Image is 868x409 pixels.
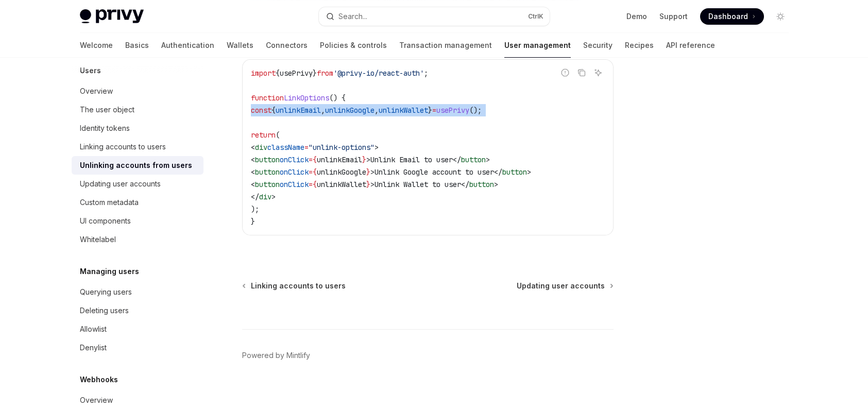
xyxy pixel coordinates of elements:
[375,106,379,115] span: ,
[338,10,367,23] div: Search...
[72,320,203,338] a: Allowlist
[80,9,144,24] img: light logo
[80,141,166,153] div: Linking accounts to users
[527,167,531,177] span: >
[251,69,276,78] span: import
[284,93,329,103] span: LinkOptions
[251,192,259,201] span: </
[313,167,317,177] span: {
[80,323,107,335] div: Allowlist
[317,180,366,189] span: unlinkWallet
[72,283,203,301] a: Querying users
[366,167,370,177] span: }
[317,167,366,177] span: unlinkGoogle
[502,167,527,177] span: button
[379,106,428,115] span: unlinkWallet
[313,69,317,78] span: }
[72,138,203,156] a: Linking accounts to users
[271,192,276,201] span: >
[583,33,612,58] a: Security
[271,106,276,115] span: {
[504,33,571,58] a: User management
[80,342,107,354] div: Denylist
[708,11,748,22] span: Dashboard
[251,167,255,177] span: <
[428,106,432,115] span: }
[80,265,139,278] h5: Managing users
[309,143,375,152] span: "unlink-options"
[375,167,494,177] span: Unlink Google account to user
[321,106,325,115] span: ,
[80,159,192,172] div: Unlinking accounts from users
[266,33,308,58] a: Connectors
[280,180,309,189] span: onClick
[161,33,214,58] a: Authentication
[72,212,203,230] a: UI components
[313,180,317,189] span: {
[329,93,346,103] span: () {
[424,69,428,78] span: ;
[469,180,494,189] span: button
[366,155,370,164] span: >
[325,106,375,115] span: unlinkGoogle
[375,180,461,189] span: Unlink Wallet to user
[72,82,203,100] a: Overview
[333,69,424,78] span: '@privy-io/react-auth'
[309,167,313,177] span: =
[659,11,688,22] a: Support
[276,106,321,115] span: unlinkEmail
[280,167,309,177] span: onClick
[558,66,572,79] button: Report incorrect code
[700,8,764,25] a: Dashboard
[72,175,203,193] a: Updating user accounts
[469,106,482,115] span: ();
[276,69,280,78] span: {
[251,106,271,115] span: const
[251,217,255,226] span: }
[251,281,346,291] span: Linking accounts to users
[320,33,387,58] a: Policies & controls
[436,106,469,115] span: usePrivy
[72,119,203,138] a: Identity tokens
[80,178,161,190] div: Updating user accounts
[276,130,280,140] span: (
[313,155,317,164] span: {
[280,69,313,78] span: usePrivy
[575,66,588,79] button: Copy the contents from the code block
[362,155,366,164] span: }
[255,155,280,164] span: button
[72,156,203,175] a: Unlinking accounts from users
[517,281,612,291] a: Updating user accounts
[227,33,253,58] a: Wallets
[370,180,375,189] span: >
[251,143,255,152] span: <
[80,104,134,116] div: The user object
[461,180,469,189] span: </
[255,167,280,177] span: button
[486,155,490,164] span: >
[625,33,654,58] a: Recipes
[517,281,605,291] span: Updating user accounts
[304,143,309,152] span: =
[319,7,550,26] button: Open search
[267,143,304,152] span: className
[375,143,379,152] span: >
[370,155,453,164] span: Unlink Email to user
[259,192,271,201] span: div
[251,155,255,164] span: <
[243,281,346,291] a: Linking accounts to users
[399,33,492,58] a: Transaction management
[242,350,310,361] a: Powered by Mintlify
[309,180,313,189] span: =
[453,155,461,164] span: </
[80,286,132,298] div: Querying users
[255,180,280,189] span: button
[432,106,436,115] span: =
[494,167,502,177] span: </
[255,143,267,152] span: div
[72,301,203,320] a: Deleting users
[72,100,203,119] a: The user object
[80,33,113,58] a: Welcome
[72,193,203,212] a: Custom metadata
[80,196,139,209] div: Custom metadata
